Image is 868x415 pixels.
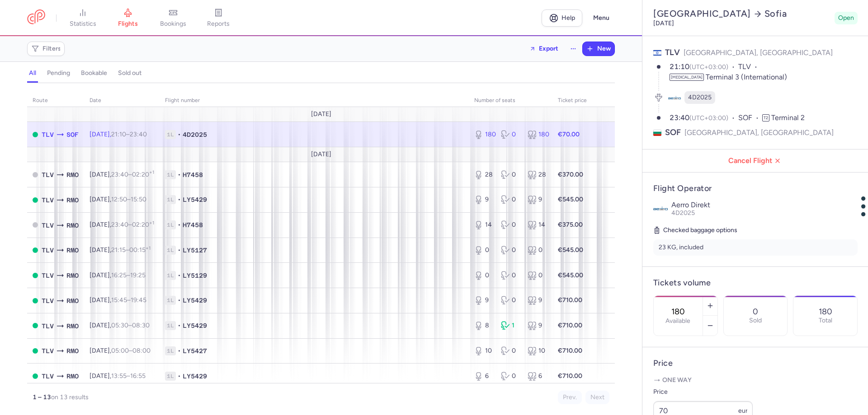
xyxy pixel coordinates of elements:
[311,111,331,118] span: [DATE]
[42,170,54,180] span: TLV
[474,130,494,139] div: 180
[111,271,146,279] span: –
[42,346,54,356] span: TLV
[118,20,138,28] span: flights
[111,246,126,254] time: 21:15
[66,270,79,280] span: RMO
[70,20,96,28] span: statistics
[111,171,128,178] time: 23:40
[42,45,61,52] span: Filters
[706,73,787,81] span: Terminal 3 (International)
[178,321,181,330] span: •
[653,387,753,397] label: Price
[90,246,151,254] span: [DATE],
[178,372,181,381] span: •
[653,225,858,236] h5: Checked baggage options
[653,183,858,194] h4: Flight Operator
[165,346,176,355] span: 1L
[668,91,681,104] figure: 4D airline logo
[111,221,128,228] time: 23:40
[90,322,150,329] span: [DATE],
[42,321,54,331] span: TLV
[183,321,207,330] span: LY5429
[42,270,54,280] span: TLV
[60,8,105,28] a: statistics
[28,42,64,56] button: Filters
[27,94,84,107] th: route
[684,127,834,138] span: [GEOGRAPHIC_DATA], [GEOGRAPHIC_DATA]
[474,296,494,305] div: 9
[132,347,151,354] time: 08:00
[528,170,547,179] div: 28
[149,169,154,175] sup: +1
[165,170,176,179] span: 1L
[165,195,176,204] span: 1L
[183,246,207,255] span: LY5127
[165,271,176,280] span: 1L
[501,271,520,280] div: 0
[90,131,147,138] span: [DATE],
[178,246,181,255] span: •
[670,62,689,71] time: 21:10
[474,195,494,204] div: 9
[670,74,704,81] span: [MEDICAL_DATA]
[42,296,54,306] span: TLV
[684,48,833,57] span: [GEOGRAPHIC_DATA], [GEOGRAPHIC_DATA]
[653,358,858,368] h4: Price
[29,69,36,77] h4: all
[653,239,858,256] li: 23 KG, included
[689,63,728,71] span: (UTC+03:00)
[653,278,858,288] h4: Tickets volume
[131,296,146,304] time: 19:45
[90,347,151,354] span: [DATE],
[183,271,207,280] span: LY5129
[111,372,146,380] span: –
[111,347,151,354] span: –
[178,271,181,280] span: •
[207,20,230,28] span: reports
[558,221,583,228] strong: €375.00
[738,113,762,123] span: SOF
[51,393,89,401] span: on 13 results
[688,93,712,102] span: 4D2025
[149,220,154,226] sup: +1
[183,170,203,179] span: H7458
[111,322,128,329] time: 05:30
[528,195,547,204] div: 9
[738,407,748,415] span: eur
[588,9,615,27] button: Menu
[753,307,758,316] p: 0
[474,271,494,280] div: 0
[42,371,54,381] span: TLV
[66,130,79,140] span: SOF
[528,321,547,330] div: 9
[558,171,583,178] strong: €370.00
[819,307,832,316] p: 180
[132,221,154,228] time: 02:20
[650,157,861,165] span: Cancel Flight
[160,20,186,28] span: bookings
[90,196,146,203] span: [DATE],
[558,246,583,254] strong: €545.00
[111,246,151,254] span: –
[66,371,79,381] span: RMO
[111,296,146,304] span: –
[183,220,203,229] span: H7458
[528,246,547,255] div: 0
[558,372,582,380] strong: €710.00
[474,170,494,179] div: 28
[689,114,728,122] span: (UTC+03:00)
[558,347,582,354] strong: €710.00
[653,8,831,19] h2: [GEOGRAPHIC_DATA] Sofia
[183,130,207,139] span: 4D2025
[585,391,609,404] button: Next
[183,346,207,355] span: LY5427
[66,346,79,356] span: RMO
[671,209,695,217] span: 4D2025
[474,246,494,255] div: 0
[27,9,45,26] a: CitizenPlane red outlined logo
[105,8,151,28] a: flights
[111,347,129,354] time: 05:00
[469,94,552,107] th: number of seats
[501,130,520,139] div: 0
